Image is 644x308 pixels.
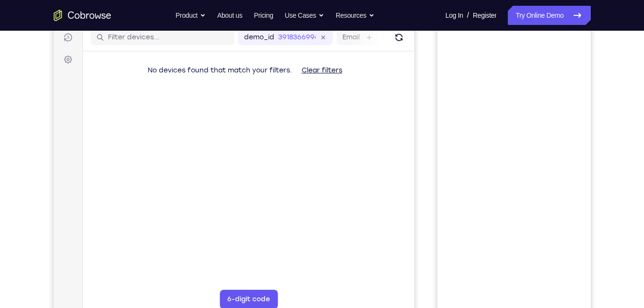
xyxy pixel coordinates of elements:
a: Register [473,6,496,25]
span: / [467,10,469,21]
button: Use Cases [285,6,324,25]
button: Resources [336,6,375,25]
a: Go to the home page [54,10,111,21]
a: Pricing [254,6,273,25]
button: Refresh [338,29,353,44]
input: Filter devices... [54,32,175,41]
a: About us [217,6,242,25]
button: Clear filters [240,60,296,79]
a: Log In [445,6,463,25]
span: No devices found that match your filters. [94,65,238,73]
label: demo_id [190,32,221,41]
a: Try Online Demo [508,6,590,25]
button: Product [176,6,206,25]
label: Email [289,32,306,41]
button: 6-digit code [166,289,224,308]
